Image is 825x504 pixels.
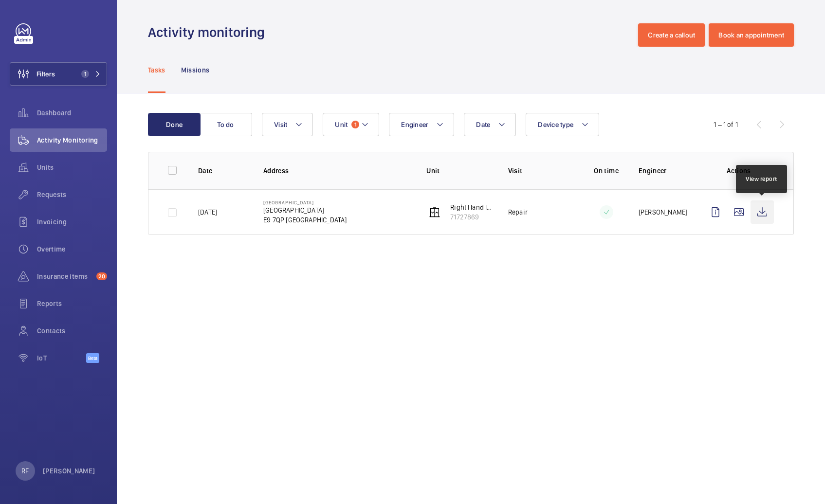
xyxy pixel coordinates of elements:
p: E9 7QP [GEOGRAPHIC_DATA] [263,215,347,225]
button: Book an appointment [709,23,794,47]
span: 20 [96,272,107,280]
button: Unit1 [323,113,379,136]
span: Engineer [401,121,428,128]
p: [GEOGRAPHIC_DATA] [263,199,347,205]
button: Done [148,113,201,136]
span: Activity Monitoring [37,135,107,145]
span: Device type [538,121,573,128]
img: elevator.svg [429,206,440,218]
button: Filters1 [10,62,107,86]
span: Dashboard [37,108,107,118]
div: View report [746,175,777,183]
span: Reports [37,299,107,308]
span: Date [476,121,490,128]
button: Engineer [389,113,454,136]
span: Unit [335,121,348,128]
p: [PERSON_NAME] [43,466,95,476]
button: Date [464,113,516,136]
span: Units [37,162,107,172]
span: Beta [86,353,99,363]
h1: Activity monitoring [148,23,271,41]
p: Repair [508,207,528,217]
span: Contacts [37,326,107,336]
div: 1 – 1 of 1 [714,120,738,129]
p: Engineer [639,166,688,176]
p: Address [263,166,411,176]
span: Overtime [37,244,107,254]
p: RF [21,466,29,476]
span: 1 [351,121,359,128]
p: Unit [426,166,493,176]
button: Device type [526,113,599,136]
span: 1 [81,70,89,78]
span: Visit [274,121,287,128]
span: Requests [37,190,107,199]
p: 71727869 [450,212,493,222]
p: Date [198,166,248,176]
p: [DATE] [198,207,217,217]
span: IoT [37,353,86,363]
span: Filters [37,69,55,79]
p: [PERSON_NAME] [639,207,687,217]
button: To do [200,113,252,136]
p: Missions [181,65,210,75]
button: Visit [262,113,313,136]
p: Actions [704,166,774,176]
p: On time [589,166,623,176]
p: [GEOGRAPHIC_DATA] [263,205,347,215]
span: Invoicing [37,217,107,227]
p: Right Hand lift 2 [450,202,493,212]
button: Create a callout [638,23,705,47]
p: Visit [508,166,574,176]
span: Insurance items [37,271,92,281]
p: Tasks [148,65,165,75]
